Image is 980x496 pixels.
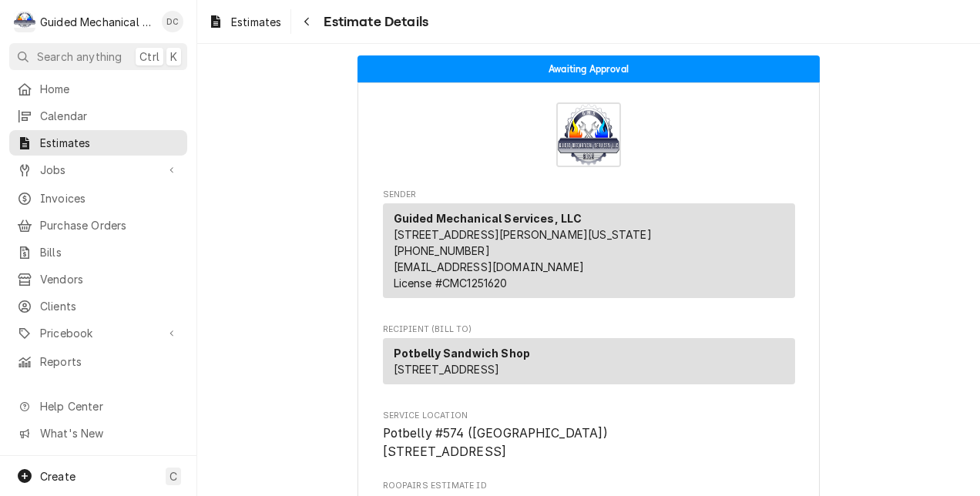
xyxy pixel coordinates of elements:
a: Vendors [9,266,187,292]
div: DC [162,11,183,32]
span: Reports [40,354,180,370]
a: Reports [9,349,187,374]
span: [STREET_ADDRESS] [394,363,500,376]
div: Status [357,55,820,82]
button: Navigate back [294,9,319,34]
span: Service Location [383,410,795,422]
span: Purchase Orders [40,217,180,233]
a: Bills [9,240,187,265]
div: Sender [383,203,795,304]
span: Calendar [40,108,180,124]
span: Vendors [40,271,180,287]
span: K [170,49,177,65]
span: Estimates [40,135,180,151]
span: Invoices [40,190,180,206]
a: Go to Pricebook [9,320,187,346]
strong: Potbelly Sandwich Shop [394,347,531,360]
span: Sender [383,189,795,201]
a: Purchase Orders [9,213,187,238]
span: C [169,468,177,484]
span: Search anything [37,49,122,65]
div: Sender [383,203,795,298]
a: Invoices [9,186,187,211]
div: Daniel Cornell's Avatar [162,11,183,32]
a: Clients [9,293,187,319]
strong: Guided Mechanical Services, LLC [394,212,582,225]
button: Search anythingCtrlK [9,43,187,70]
a: Go to What's New [9,421,187,446]
span: Clients [40,298,180,314]
span: Roopairs Estimate ID [383,480,795,492]
a: Home [9,76,187,102]
div: Recipient (Bill To) [383,338,795,384]
span: Help Center [40,398,178,414]
a: Estimates [9,130,187,156]
span: What's New [40,425,178,441]
div: Service Location [383,410,795,461]
span: Awaiting Approval [549,64,629,74]
a: [EMAIL_ADDRESS][DOMAIN_NAME] [394,260,584,273]
div: Recipient (Bill To) [383,338,795,390]
div: Guided Mechanical Services, LLC's Avatar [14,11,35,32]
a: Estimates [202,9,287,35]
a: Calendar [9,103,187,129]
span: Pricebook [40,325,156,341]
span: [STREET_ADDRESS][PERSON_NAME][US_STATE] [394,228,652,241]
a: [PHONE_NUMBER] [394,244,490,257]
div: Guided Mechanical Services, LLC [40,14,153,30]
a: Go to Jobs [9,157,187,183]
span: Recipient (Bill To) [383,323,795,336]
div: Estimate Sender [383,189,795,305]
span: Jobs [40,162,156,178]
span: Ctrl [139,49,159,65]
span: Bills [40,244,180,260]
span: Home [40,81,180,97]
span: Estimate Details [319,12,428,32]
div: Estimate Recipient [383,323,795,391]
span: License # CMC1251620 [394,276,508,290]
span: Potbelly #574 ([GEOGRAPHIC_DATA]) [STREET_ADDRESS] [383,426,608,459]
img: Logo [556,102,621,167]
span: Service Location [383,424,795,461]
a: Go to Help Center [9,394,187,419]
span: Create [40,470,76,483]
div: G [14,11,35,32]
span: Estimates [231,14,281,30]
